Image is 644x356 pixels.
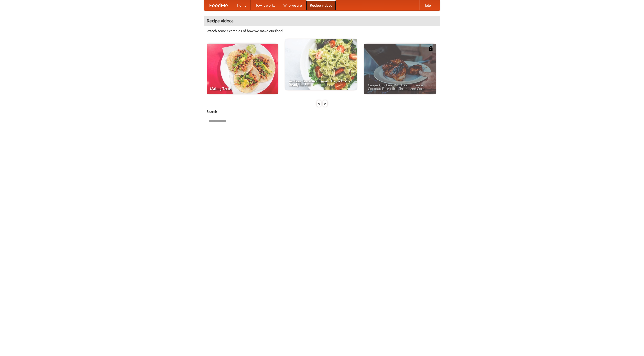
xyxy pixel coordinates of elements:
a: Who we are [279,0,306,10]
a: Home [233,0,251,10]
p: Watch some examples of how we make our food! [207,28,437,33]
span: An Easy, Summery Tomato Pasta That's Ready for Fall [289,79,353,86]
h5: Search [207,109,437,114]
a: FoodMe [204,0,233,10]
a: Help [419,0,435,10]
img: 483408.png [428,46,433,51]
span: Making Tacos [210,87,274,90]
a: Making Tacos [207,44,278,94]
a: Recipe videos [306,0,336,10]
div: » [323,100,327,107]
a: How it works [251,0,279,10]
a: An Easy, Summery Tomato Pasta That's Ready for Fall [285,39,357,90]
h4: Recipe videos [204,16,440,26]
div: « [317,100,321,107]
